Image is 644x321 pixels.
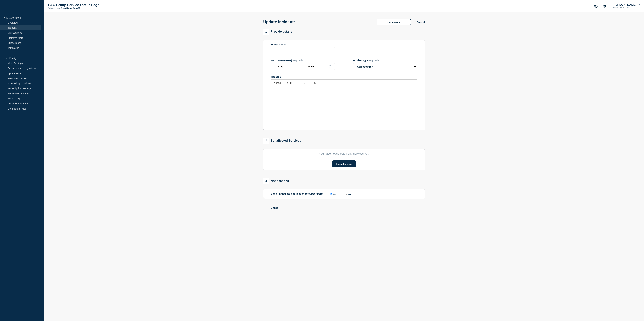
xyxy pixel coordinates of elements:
input: HH:MM [304,63,335,70]
p: Send immediate notification to subscribers [271,192,323,195]
label: No [344,192,351,195]
select: Incident type [353,63,417,70]
a: View Status Page [61,7,80,9]
button: Cancel [417,21,425,24]
label: Yes [329,192,337,195]
button: Support [592,3,599,10]
button: Toggle italic text [294,81,298,85]
button: Toggle link [312,81,317,85]
button: [PERSON_NAME] [612,3,640,7]
button: Toggle bold text [289,81,294,85]
div: Provide details [263,29,292,35]
span: 3 [263,178,269,184]
div: Start time (GMT+1) [271,59,335,62]
div: Message [271,86,417,127]
button: Use template [377,19,411,25]
button: Select Services [332,160,356,167]
input: Yes [330,193,332,195]
span: 1 [263,29,269,35]
p: C&C Group Service Status Page [48,3,115,7]
div: Message [271,76,417,78]
h1: Update incident: [263,20,295,24]
div: Set affected Services [263,138,301,144]
div: Notifications [263,178,289,184]
div: Title [271,43,335,46]
input: No [345,193,347,195]
p: Primary Hub [48,7,60,9]
span: (required) [276,43,286,46]
input: YYYY-MM-DD [271,63,302,70]
div: Send immediate notification to subscribers [271,192,417,195]
p: You have not selected any services yet. [271,152,417,155]
div: Incident type [353,59,417,62]
input: Title [271,47,335,54]
span: (required) [293,59,303,62]
span: (required) [368,59,379,62]
button: Toggle strikethrough text [298,81,303,85]
span: 2 [263,138,269,144]
span: Font size [272,81,289,85]
p: [PERSON_NAME] [612,7,640,9]
button: Toggle ordered list [303,81,308,85]
button: Toggle bulleted list [308,81,312,85]
button: Cancel [271,206,279,209]
button: Account settings [601,3,608,10]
